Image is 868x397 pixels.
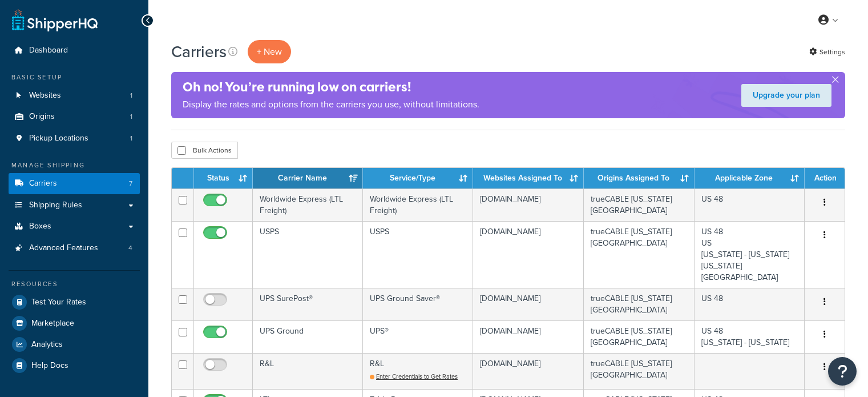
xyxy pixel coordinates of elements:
th: Status: activate to sort column ascending [194,168,253,189]
span: Origins [29,112,55,122]
span: Shipping Rules [29,200,82,210]
a: Shipping Rules [9,195,140,216]
a: Upgrade your plan [741,84,831,107]
span: Websites [29,91,61,101]
span: 1 [130,134,132,143]
li: Pickup Locations [9,128,140,149]
a: Carriers 7 [9,173,140,194]
span: Dashboard [29,46,68,55]
span: Advanced Features [29,243,98,253]
td: UPS SurePost® [253,288,363,320]
a: ShipperHQ Home [12,9,98,31]
div: Resources [9,279,140,289]
a: Marketplace [9,313,140,334]
div: Basic Setup [9,73,140,82]
span: Test Your Rates [31,298,86,307]
span: 1 [130,112,132,122]
li: Websites [9,85,140,106]
span: Enter Credentials to Get Rates [376,372,458,381]
td: R&L [363,353,473,389]
a: Help Docs [9,355,140,376]
span: 1 [130,91,132,101]
td: US 48 [US_STATE] - [US_STATE] [695,320,805,353]
button: + New [248,40,291,63]
td: R&L [253,353,363,389]
p: Display the rates and options from the carriers you use, without limitations. [183,97,479,113]
span: Help Docs [31,361,68,371]
td: UPS® [363,320,473,353]
li: Advanced Features [9,238,140,259]
td: USPS [363,221,473,288]
td: US 48 [695,189,805,221]
span: 4 [128,243,132,253]
th: Applicable Zone: activate to sort column ascending [695,168,805,189]
td: US 48 [695,288,805,320]
h4: Oh no! You’re running low on carriers! [183,78,479,97]
th: Websites Assigned To: activate to sort column ascending [473,168,584,189]
span: Analytics [31,340,63,350]
a: Analytics [9,334,140,355]
a: Settings [809,44,845,60]
a: Origins 1 [9,106,140,127]
td: UPS Ground Saver® [363,288,473,320]
td: [DOMAIN_NAME] [473,320,584,353]
a: Test Your Rates [9,292,140,312]
a: Advanced Features 4 [9,238,140,259]
td: USPS [253,221,363,288]
th: Action [805,168,845,189]
td: trueCABLE [US_STATE][GEOGRAPHIC_DATA] [584,288,695,320]
td: [DOMAIN_NAME] [473,353,584,389]
td: trueCABLE [US_STATE][GEOGRAPHIC_DATA] [584,221,695,288]
div: Manage Shipping [9,161,140,170]
li: Origins [9,106,140,127]
td: [DOMAIN_NAME] [473,189,584,221]
a: Pickup Locations 1 [9,128,140,149]
span: Boxes [29,222,51,231]
a: Enter Credentials to Get Rates [370,372,458,381]
td: [DOMAIN_NAME] [473,221,584,288]
td: [DOMAIN_NAME] [473,288,584,320]
td: trueCABLE [US_STATE][GEOGRAPHIC_DATA] [584,189,695,221]
a: Dashboard [9,40,140,61]
td: trueCABLE [US_STATE][GEOGRAPHIC_DATA] [584,320,695,353]
a: Websites 1 [9,85,140,106]
span: Marketplace [31,319,74,328]
td: Worldwide Express (LTL Freight) [253,189,363,221]
span: Carriers [29,179,57,189]
td: trueCABLE [US_STATE][GEOGRAPHIC_DATA] [584,353,695,389]
td: US 48 US [US_STATE] - [US_STATE] [US_STATE] [GEOGRAPHIC_DATA] [695,221,805,288]
button: Open Resource Center [828,357,857,386]
th: Carrier Name: activate to sort column ascending [253,168,363,189]
span: Pickup Locations [29,134,88,143]
h1: Carriers [171,41,227,63]
th: Origins Assigned To: activate to sort column ascending [584,168,695,189]
a: Boxes [9,216,140,237]
li: Carriers [9,173,140,194]
td: Worldwide Express (LTL Freight) [363,189,473,221]
button: Bulk Actions [171,142,238,159]
span: 7 [129,179,132,189]
td: UPS Ground [253,320,363,353]
th: Service/Type: activate to sort column ascending [363,168,473,189]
